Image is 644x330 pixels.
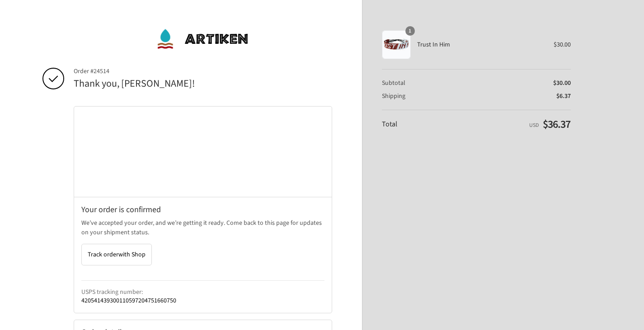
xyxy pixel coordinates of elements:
strong: USPS tracking number: [81,288,143,297]
span: $36.37 [543,116,570,132]
span: Shipping [382,92,405,101]
span: USD [529,121,539,129]
h2: Your order is confirmed [81,205,324,215]
span: $30.00 [554,40,571,49]
img: ArtiKen [156,25,249,52]
span: Order #24514 [74,67,332,75]
img: Trust In Him [382,30,411,59]
span: Total [382,119,397,129]
h2: Thank you, [PERSON_NAME]! [74,77,332,90]
span: Track order [88,250,146,259]
p: We’ve accepted your order, and we’re getting it ready. Come back to this page for updates on your... [81,218,324,237]
span: with Shop [118,250,146,259]
span: $6.37 [556,92,571,101]
button: Track orderwith Shop [81,244,152,265]
iframe: Google map displaying pin point of shipping address: Marinette, Wisconsin [74,107,332,197]
span: Trust In Him [417,41,541,49]
th: Subtotal [382,79,442,87]
span: $30.00 [553,79,571,88]
a: 420541439300110597204751660750 [81,296,176,305]
span: 1 [405,26,415,36]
